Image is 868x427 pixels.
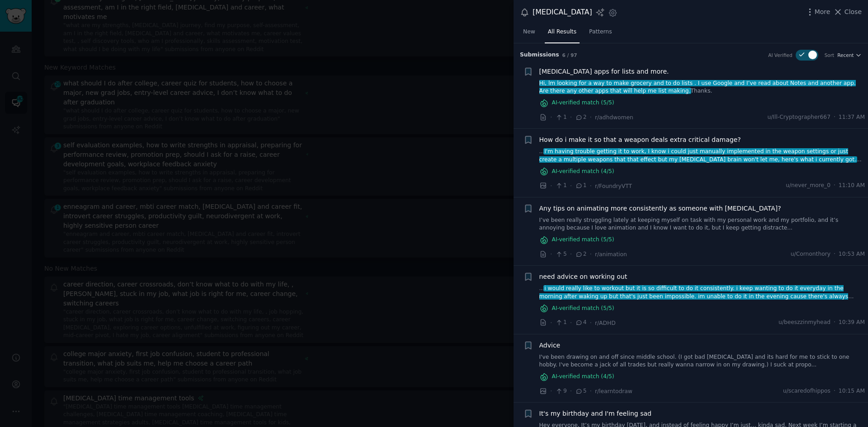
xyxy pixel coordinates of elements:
[595,114,633,121] span: r/adhdwomen
[791,250,830,258] span: u/Cornonthory
[539,409,651,418] a: It's my birthday and I'm feeling sad
[552,168,614,176] span: AI-verified match ( 4 /5)
[590,318,592,328] span: ·
[575,113,586,122] span: 2
[834,182,835,190] span: ·
[595,320,616,326] span: r/ADHD
[590,181,592,191] span: ·
[825,52,835,58] div: Sort
[590,113,592,122] span: ·
[844,7,862,17] span: Close
[837,52,854,58] span: Recent
[538,80,856,94] span: Hi, lm looking for a way to make grocery and to do lists . I use Google and I’ve read about Notes...
[552,99,614,107] span: AI-verified match ( 5 /5)
[570,113,572,122] span: ·
[555,319,566,327] span: 1
[550,113,552,122] span: ·
[562,52,577,58] span: 6 / 97
[548,28,576,36] span: All Results
[783,387,830,395] span: u/scaredofhippos
[520,51,559,59] span: Submission s
[837,52,862,58] button: Recent
[539,80,865,95] a: Hi, lm looking for a way to make grocery and to do lists . I use Google and I’ve read about Notes...
[786,182,830,190] span: u/never_more_0
[815,7,830,17] span: More
[590,386,592,396] span: ·
[552,236,614,244] span: AI-verified match ( 5 /5)
[839,113,865,122] span: 11:37 AM
[539,216,865,232] a: I’ve been really struggling lately at keeping myself on task with my personal work and my portfol...
[550,318,552,328] span: ·
[539,204,781,213] a: Any tips on animating more consistently as someone with [MEDICAL_DATA]?
[539,148,865,164] a: ...I'm having trouble getting it to work, I know i could just manually implemented in the weapon ...
[570,318,572,328] span: ·
[834,113,835,122] span: ·
[552,373,614,381] span: AI-verified match ( 4 /5)
[555,113,566,122] span: 1
[550,181,552,191] span: ·
[834,319,835,327] span: ·
[545,25,580,43] a: All Results
[539,353,865,369] a: I've been drawing on and off since middle school. (I got bad [MEDICAL_DATA] and its hard for me t...
[805,7,830,17] button: More
[595,251,627,258] span: r/animation
[575,182,586,190] span: 1
[533,7,592,18] div: [MEDICAL_DATA]
[539,148,857,163] span: I'm having trouble getting it to work, I know i could just manually implemented in the weapon set...
[589,28,612,36] span: Patterns
[575,250,586,258] span: 2
[555,182,566,190] span: 1
[839,319,865,327] span: 10:39 AM
[539,272,627,282] a: need advice on working out
[539,285,865,300] a: ...i would really like to workout but it is so difficult to do it consistently. i keep wanting to...
[539,341,561,350] a: Advice
[595,388,632,394] span: r/learntodraw
[839,250,865,258] span: 10:53 AM
[539,135,741,145] a: How do i make it so that a weapon deals extra critical damage?
[834,250,835,258] span: ·
[570,181,572,191] span: ·
[523,28,535,36] span: New
[767,113,830,122] span: u/Ill-Cryptographer667
[590,249,592,259] span: ·
[834,387,835,395] span: ·
[595,183,632,189] span: r/FoundryVTT
[768,52,792,58] div: AI Verified
[833,7,862,17] button: Close
[539,67,669,76] a: [MEDICAL_DATA] apps for lists and more.
[552,305,614,313] span: AI-verified match ( 5 /5)
[555,250,566,258] span: 5
[539,285,856,315] span: i would really like to workout but it is so difficult to do it consistently. i keep wanting to do...
[839,387,865,395] span: 10:15 AM
[570,249,572,259] span: ·
[586,25,615,43] a: Patterns
[570,386,572,396] span: ·
[550,249,552,259] span: ·
[550,386,552,396] span: ·
[520,25,538,43] a: New
[575,387,586,395] span: 5
[555,387,566,395] span: 9
[575,319,586,327] span: 4
[839,182,865,190] span: 11:10 AM
[778,319,830,327] span: u/beeszzinmyhead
